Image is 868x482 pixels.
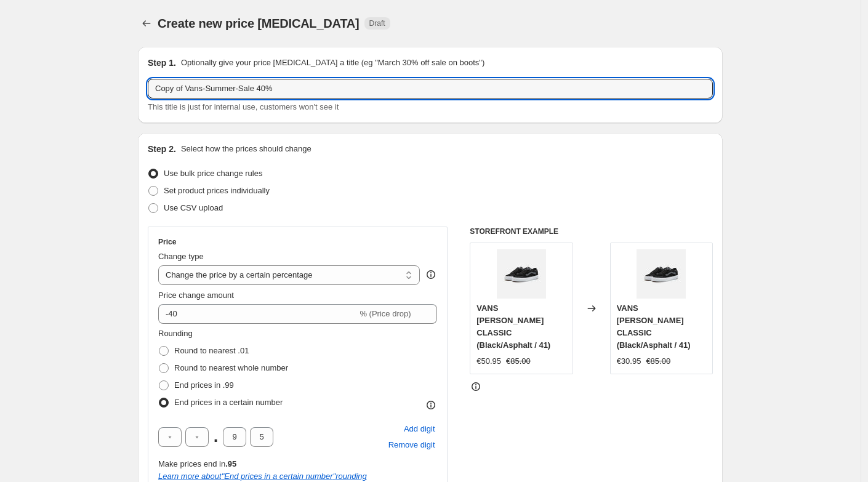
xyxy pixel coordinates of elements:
input: 30% off holiday sale [148,79,713,98]
h2: Step 2. [148,143,176,155]
span: Use bulk price change rules [164,169,262,178]
span: End prices in .99 [174,380,234,390]
span: Remove digit [388,439,435,451]
input: ﹡ [223,427,246,447]
span: Draft [369,18,385,28]
span: Rounding [158,329,193,338]
button: Remove placeholder [387,437,437,453]
h3: Price [158,237,176,247]
span: Use CSV upload [164,203,223,212]
h6: STOREFRONT EXAMPLE [470,227,713,236]
img: 8ccbc52561a3479c9605f672d8f41085_4c4719c8-6f4e-4a24-89c8-1efa09c21a84_80x.jpg [497,249,546,299]
a: Learn more about"End prices in a certain number"rounding [158,472,367,481]
span: Make prices end in [158,459,236,468]
input: ﹡ [185,427,209,447]
p: Optionally give your price [MEDICAL_DATA] a title (eg "March 30% off sale on boots") [181,57,484,69]
button: Price change jobs [138,15,155,32]
span: VANS [PERSON_NAME] CLASSIC (Black/Asphalt / 41) [617,303,691,350]
input: ﹡ [250,427,273,447]
span: VANS [PERSON_NAME] CLASSIC (Black/Asphalt / 41) [476,303,550,350]
span: This title is just for internal use, customers won't see it [148,102,339,111]
img: 8ccbc52561a3479c9605f672d8f41085_4c4719c8-6f4e-4a24-89c8-1efa09c21a84_80x.jpg [637,249,686,299]
p: Select how the prices should change [181,143,311,155]
h2: Step 1. [148,57,176,69]
span: Change type [158,252,204,261]
span: Round to nearest .01 [174,346,249,355]
input: -15 [158,304,357,324]
span: Create new price [MEDICAL_DATA] [158,17,360,30]
span: Price change amount [158,291,234,300]
input: ﹡ [158,427,182,447]
span: Set product prices individually [164,186,270,195]
span: End prices in a certain number [174,398,283,407]
div: €30.95 [617,355,641,368]
strike: €85.00 [506,355,531,368]
div: €50.95 [476,355,501,368]
b: .95 [225,459,236,468]
span: Round to nearest whole number [174,363,288,372]
span: % (Price drop) [360,309,411,318]
span: Add digit [404,423,435,435]
strike: €85.00 [646,355,670,368]
span: . [212,427,219,447]
div: help [425,268,437,281]
button: Add placeholder [402,421,437,437]
i: Learn more about " End prices in a certain number " rounding [158,472,367,481]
